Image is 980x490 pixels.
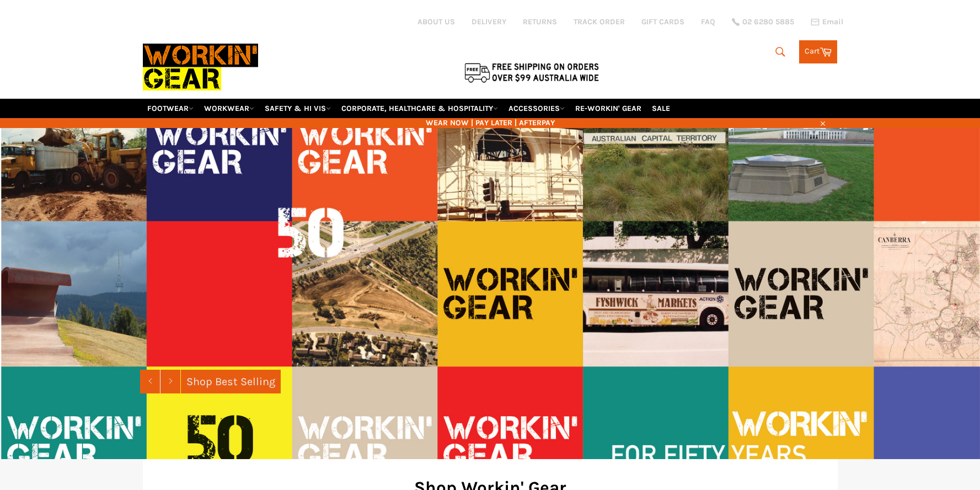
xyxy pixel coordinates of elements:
[472,17,506,27] a: DELIVERY
[574,17,625,27] a: TRACK ORDER
[200,99,259,118] a: WORKWEAR
[143,118,838,128] span: WEAR NOW | PAY LATER | AFTERPAY
[504,99,569,118] a: ACCESSORIES
[260,99,335,118] a: SAFETY & HI VIS
[742,18,794,26] span: 02 6280 5885
[641,17,684,27] a: GIFT CARDS
[417,17,455,27] a: ABOUT US
[799,40,837,63] a: Cart
[647,99,674,118] a: SALE
[337,99,502,118] a: CORPORATE, HEALTHCARE & HOSPITALITY
[463,61,601,84] img: Flat $9.95 shipping Australia wide
[822,18,843,26] span: Email
[732,18,794,26] a: 02 6280 5885
[571,99,646,118] a: RE-WORKIN' GEAR
[523,17,557,27] a: RETURNS
[811,18,843,26] a: Email
[181,370,281,393] a: Shop Best Selling
[143,99,198,118] a: FOOTWEAR
[143,36,258,98] img: Workin Gear leaders in Workwear, Safety Boots, PPE, Uniforms. Australia's No.1 in Workwear
[701,17,715,27] a: FAQ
